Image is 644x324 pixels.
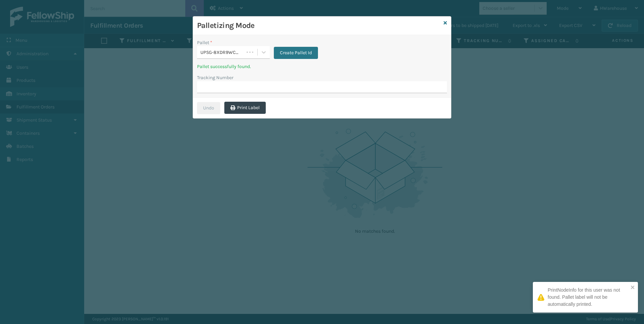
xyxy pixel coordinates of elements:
label: Pallet [197,39,212,46]
button: Create Pallet Id [274,47,318,59]
div: PrintNodeInfo for this user was not found. Pallet label will not be automatically printed. [548,287,629,308]
div: UPSG-8XDR9WCMT9 [200,49,245,56]
button: Print Label [224,102,266,114]
button: Undo [197,102,220,114]
label: Tracking Number [197,74,233,81]
button: close [631,285,635,291]
p: Pallet successfully found. [197,63,318,70]
h3: Palletizing Mode [197,21,441,31]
